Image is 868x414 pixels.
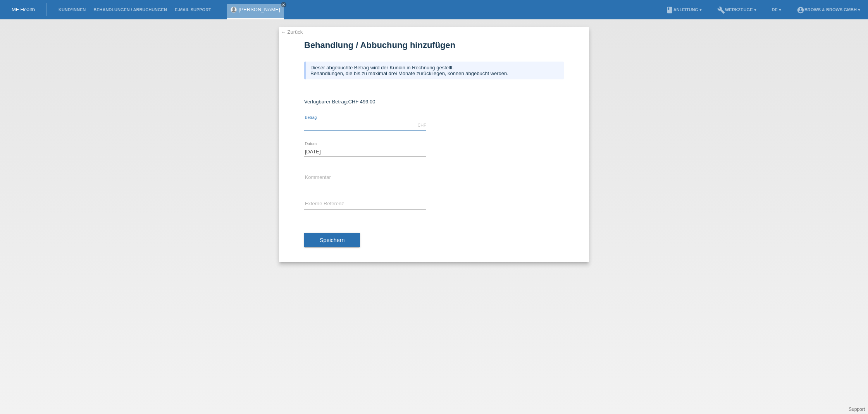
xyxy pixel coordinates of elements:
[320,237,344,243] span: Speichern
[417,123,426,127] div: CHF
[304,99,564,105] div: Verfügbarer Betrag:
[55,7,90,12] a: Kund*innen
[281,2,286,7] a: close
[90,7,171,12] a: Behandlungen / Abbuchungen
[662,7,706,12] a: bookAnleitung ▾
[171,7,215,12] a: E-Mail Support
[797,6,804,14] i: account_circle
[768,7,785,12] a: DE ▾
[281,29,303,35] a: ← Zurück
[12,7,35,12] a: MF Health
[304,40,564,50] h1: Behandlung / Abbuchung hinzufügen
[239,7,280,12] a: [PERSON_NAME]
[717,6,725,14] i: build
[849,407,865,412] a: Support
[793,7,864,12] a: account_circleBrows & Brows GmbH ▾
[666,6,673,14] i: book
[304,62,564,79] div: Dieser abgebuchte Betrag wird der Kundin in Rechnung gestellt. Behandlungen, die bis zu maximal d...
[713,7,760,12] a: buildWerkzeuge ▾
[304,233,360,247] button: Speichern
[282,3,286,7] i: close
[348,99,375,105] span: CHF 499.00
